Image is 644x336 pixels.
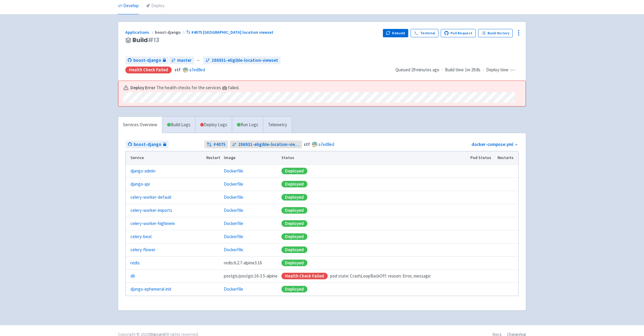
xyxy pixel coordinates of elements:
[281,273,466,280] div: pod state: CrashLoopBackOff: reason: Error, message:
[203,56,281,64] a: 286931-eligible-location-viewset
[510,67,515,73] span: -:--
[496,151,518,164] th: Restarts
[130,246,155,253] a: celery-flower
[280,151,469,164] th: Status
[281,181,307,187] div: Deployed
[125,30,155,35] a: Applications
[125,56,168,64] a: boost-django
[186,30,274,35] a: #4075 [GEOGRAPHIC_DATA] location viewset
[189,67,205,73] a: a7ed8ed
[162,117,195,133] a: Build Logs
[395,67,439,73] span: Queued
[126,141,169,149] a: boost-django
[472,141,513,147] a: docker-compose.yml
[130,286,172,293] a: django-ephemeral-init
[478,29,513,37] a: Build History
[441,29,476,37] a: Pull Request
[130,260,140,266] a: redis
[224,181,243,187] a: Dockerfile
[195,117,232,133] a: Deploy Logs
[224,273,278,280] span: postgis/postgis:16-3.5-alpine
[155,30,186,35] span: boost-django
[445,67,464,73] span: Build time
[224,207,243,213] a: Dockerfile
[212,57,278,64] span: 286931-eligible-location-viewset
[224,194,243,200] a: Dockerfile
[130,194,172,201] a: celery-worker-default
[318,141,334,147] a: a7ed8ed
[126,151,204,164] th: Service
[133,57,161,64] span: boost-django
[130,220,175,227] a: celery-worker-highmem
[130,168,155,175] a: django-admin
[177,57,192,64] span: master
[175,67,181,73] strong: stf
[125,67,172,73] div: Health check failed
[238,141,300,148] span: 286931-eligible-location-viewset
[281,220,307,227] div: Deployed
[222,151,280,164] th: Image
[230,141,302,149] a: 286931-eligible-location-viewset
[465,67,480,73] span: 1m 29.8s
[224,286,243,292] a: Dockerfile
[224,234,243,239] a: Dockerfile
[281,260,307,266] div: Deployed
[395,67,519,73] div: · ·
[281,246,307,253] div: Deployed
[169,56,194,64] a: master
[130,273,135,280] a: db
[232,117,263,133] a: Run Logs
[118,117,162,133] a: Services Overview
[224,260,262,266] span: redis:6.2.7-alpine3.16
[222,85,227,90] a: db
[130,84,155,91] b: Deploy Error
[134,141,161,148] span: boost-django
[204,141,228,149] a: #4075
[304,141,310,147] strong: stf
[486,67,509,73] span: Deploy time
[411,29,438,37] a: Terminal
[411,67,439,73] time: 29 minutes ago
[281,168,307,174] div: Deployed
[204,151,222,164] th: Restart
[224,247,243,252] a: Dockerfile
[469,151,496,164] th: Pod Status
[213,141,226,148] strong: # 4075
[224,168,243,174] a: Dockerfile
[133,37,159,44] span: Build
[281,207,307,214] div: Deployed
[196,57,201,64] span: ←
[130,181,150,188] a: django-api
[281,286,307,292] div: Deployed
[281,273,328,279] div: Health check failed
[148,36,159,44] span: # 13
[263,117,292,133] a: Telemetry
[383,29,409,37] button: Rebuild
[130,233,152,240] a: celery-beat
[281,194,307,201] div: Deployed
[130,207,172,214] a: celery-worker-imports
[156,84,239,91] span: The health checks for the services failed.
[281,233,307,240] div: Deployed
[224,221,243,226] a: Dockerfile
